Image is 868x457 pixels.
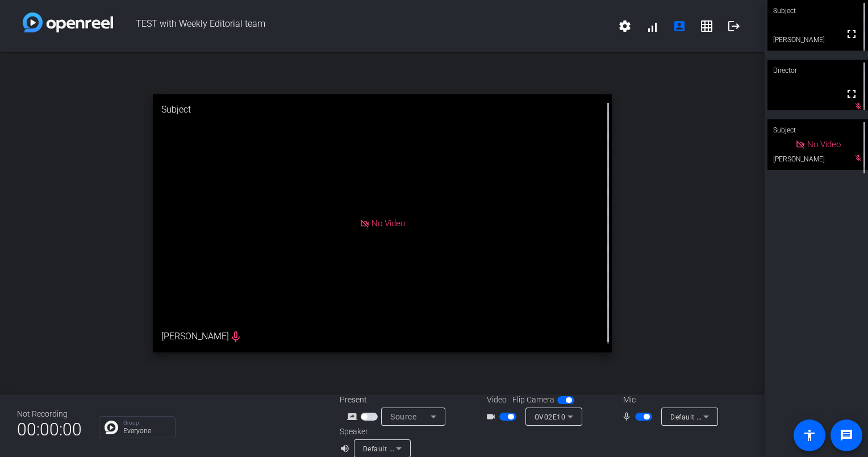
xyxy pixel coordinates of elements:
[340,394,453,406] div: Present
[347,410,361,423] mat-icon: screen_share_outline
[340,426,408,438] div: Speaker
[845,27,858,41] mat-icon: fullscreen
[803,429,816,442] mat-icon: accessibility
[700,19,713,33] mat-icon: grid_on
[767,60,868,81] div: Director
[673,19,686,33] mat-icon: account_box
[486,410,499,423] mat-icon: videocam_outline
[535,413,566,421] span: OV02E10
[845,87,858,101] mat-icon: fullscreen
[512,394,554,406] span: Flip Camera
[123,427,169,434] p: Everyone
[840,429,853,442] mat-icon: message
[621,410,635,423] mat-icon: mic_none
[727,19,741,33] mat-icon: logout
[487,394,507,406] span: Video
[17,416,82,443] span: 00:00:00
[639,13,666,40] button: signal_cellular_alt
[123,420,169,426] p: Group
[390,412,416,421] span: Source
[17,408,82,420] div: Not Recording
[618,19,632,33] mat-icon: settings
[767,119,868,141] div: Subject
[372,218,405,228] span: No Video
[23,13,113,32] img: white-gradient.svg
[807,139,841,149] span: No Video
[153,94,612,125] div: Subject
[105,421,118,434] img: Chat Icon
[363,444,499,453] span: Default - Speakers (SoundWire Speakers)
[113,13,611,40] span: TEST with Weekly Editorial team
[612,394,725,406] div: Mic
[340,442,353,455] mat-icon: volume_up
